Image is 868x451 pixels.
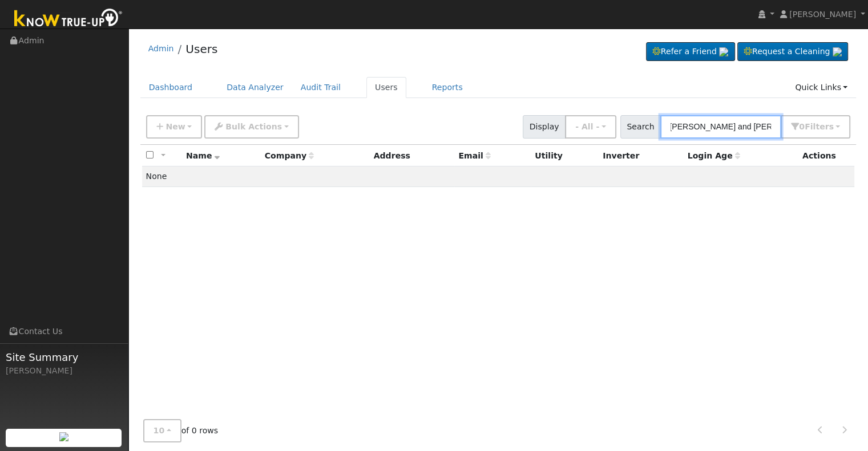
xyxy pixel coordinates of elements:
button: 10 [143,419,181,442]
span: s [829,122,833,131]
span: New [165,122,185,131]
a: Audit Trail [292,77,349,98]
img: retrieve [719,47,728,56]
button: - All - [565,115,616,139]
a: Refer a Friend [646,42,735,62]
span: Filter [805,122,834,131]
button: 0Filters [781,115,850,139]
input: Search [660,115,781,139]
span: of 0 rows [143,419,219,442]
button: New [146,115,203,139]
span: Search [620,115,661,139]
a: Admin [148,44,174,53]
span: 10 [154,426,165,435]
img: Know True-Up [9,6,128,32]
a: Users [185,42,217,56]
img: retrieve [833,47,842,56]
button: Bulk Actions [204,115,298,139]
span: Display [523,115,566,139]
span: Site Summary [6,350,122,365]
div: [PERSON_NAME] [6,365,122,377]
a: Request a Cleaning [737,42,848,62]
a: Data Analyzer [218,77,292,98]
img: retrieve [59,432,68,441]
a: Dashboard [140,77,201,98]
span: Bulk Actions [225,122,282,131]
a: Users [366,77,406,98]
span: [PERSON_NAME] [789,10,856,19]
a: Quick Links [786,77,856,98]
a: Reports [423,77,471,98]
